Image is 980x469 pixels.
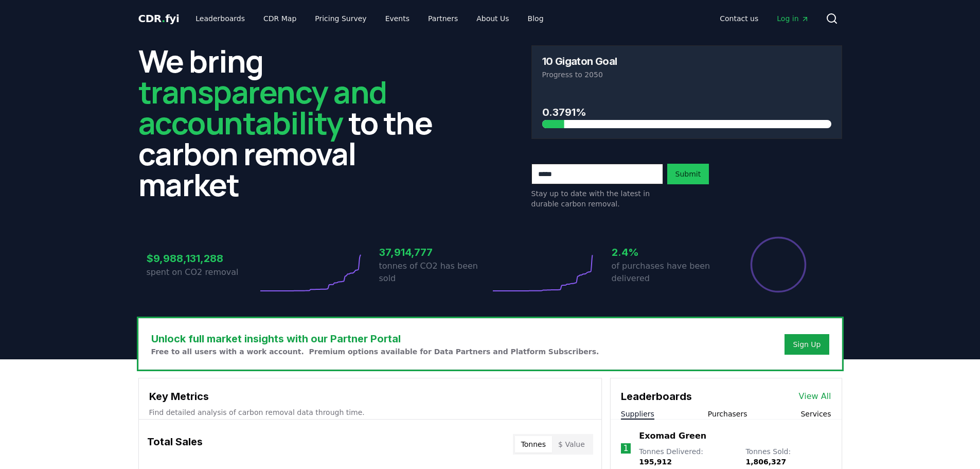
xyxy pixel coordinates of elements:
p: Stay up to date with the latest in durable carbon removal. [531,188,663,209]
a: Exomad Green [639,430,706,442]
h3: 10 Gigaton Goal [542,56,617,66]
span: transparency and accountability [138,71,387,144]
p: Tonnes Delivered : [639,446,735,467]
h3: Key Metrics [149,389,591,404]
span: 1,806,327 [745,458,786,466]
p: 1 [623,442,628,455]
h3: Leaderboards [621,389,692,404]
a: Sign Up [793,339,821,350]
a: Log in [769,9,817,28]
nav: Main [187,9,551,28]
button: Suppliers [621,409,654,419]
h3: 2.4% [612,245,723,260]
a: About Us [468,9,517,28]
h2: We bring to the carbon removal market [138,45,449,200]
a: Blog [520,9,552,28]
span: 195,912 [639,458,672,466]
a: View All [799,390,831,403]
a: Pricing Survey [307,9,375,28]
button: Tonnes [515,436,552,453]
h3: Unlock full market insights with our Partner Portal [151,331,599,346]
p: Tonnes Sold : [745,446,831,467]
p: of purchases have been delivered [612,260,723,285]
span: Log in [777,13,809,24]
p: Find detailed analysis of carbon removal data through time. [149,407,591,418]
p: Free to all users with a work account. Premium options available for Data Partners and Platform S... [151,346,599,357]
a: Contact us [711,9,767,28]
h3: 37,914,777 [379,245,490,260]
button: Submit [667,164,709,184]
button: Purchasers [708,409,747,419]
span: CDR fyi [138,12,180,25]
nav: Main [711,9,817,28]
p: tonnes of CO2 has been sold [379,260,490,285]
h3: $9,988,131,288 [147,251,258,266]
button: Sign Up [785,334,829,355]
div: Percentage of sales delivered [750,236,807,293]
span: . [162,12,165,25]
a: Partners [420,9,466,28]
button: Services [800,409,831,419]
a: CDR.fyi [138,11,180,26]
a: Events [377,9,418,28]
p: spent on CO2 removal [147,266,258,279]
button: $ Value [552,436,591,453]
a: Leaderboards [187,9,253,28]
h3: Total Sales [147,434,203,455]
p: Progress to 2050 [542,70,831,80]
a: CDR Map [255,9,305,28]
h3: 0.3791% [542,105,831,120]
